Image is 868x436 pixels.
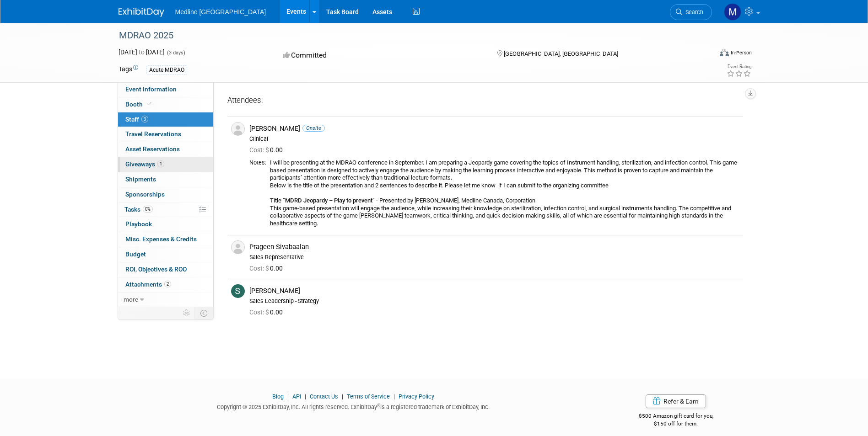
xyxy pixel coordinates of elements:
[124,206,153,213] span: Tasks
[292,393,301,400] a: API
[377,403,380,408] sup: ®
[302,393,308,400] span: |
[670,4,712,20] a: Search
[231,284,245,298] img: S.jpg
[249,298,739,305] div: Sales Leadership - Strategy
[249,159,266,166] div: Notes:
[249,265,270,272] span: Cost: $
[141,116,148,122] span: 3
[125,175,156,183] span: Shipments
[227,95,743,107] div: Attendees:
[157,160,164,167] span: 1
[119,64,138,75] td: Tags
[179,307,195,319] td: Personalize Event Tab Strip
[249,124,739,133] div: [PERSON_NAME]
[137,48,146,56] span: to
[249,308,270,316] span: Cost: $
[125,101,153,108] span: Booth
[285,393,291,400] span: |
[124,296,138,303] span: more
[249,146,270,154] span: Cost: $
[118,172,213,187] a: Shipments
[249,265,286,272] span: 0.00
[118,142,213,157] a: Asset Reservations
[118,247,213,262] a: Budget
[724,3,741,21] img: Maryam Ghorishi
[146,65,187,75] div: Acute MDRAO
[118,127,213,142] a: Travel Reservations
[231,240,245,254] img: Associate-Profile-5.png
[270,159,739,227] div: I will be presenting at the MDRAO conference in September. I am preparing a Jeopardy game coverin...
[118,292,213,307] a: more
[125,160,164,168] span: Giveaways
[119,8,164,17] img: ExhibitDay
[125,85,177,93] span: Event Information
[118,202,213,217] a: Tasks0%
[302,125,325,132] span: Onsite
[340,393,345,400] span: |
[118,97,213,112] a: Booth
[272,393,284,400] a: Blog
[391,393,397,400] span: |
[125,266,187,273] span: ROI, Objectives & ROO
[231,122,245,136] img: Associate-Profile-5.png
[125,145,180,153] span: Asset Reservations
[125,250,146,258] span: Budget
[116,27,698,44] div: MDRAO 2025
[347,393,390,400] a: Terms of Service
[682,9,703,16] span: Search
[118,112,213,127] a: Staff3
[118,232,213,247] a: Misc. Expenses & Credits
[646,394,706,408] a: Refer & Earn
[118,187,213,202] a: Sponsorships
[118,277,213,292] a: Attachments2
[658,48,752,61] div: Event Format
[602,406,750,427] div: $500 Amazon gift card for you,
[285,197,372,204] b: MDRD Jeopardy – Play to prevent
[280,48,482,64] div: Committed
[504,50,618,57] span: [GEOGRAPHIC_DATA], [GEOGRAPHIC_DATA]
[730,49,752,56] div: In-Person
[125,130,181,138] span: Travel Reservations
[119,401,589,411] div: Copyright © 2025 ExhibitDay, Inc. All rights reserved. ExhibitDay is a registered trademark of Ex...
[125,220,152,228] span: Playbook
[249,146,286,154] span: 0.00
[249,243,739,251] div: Prageen Sivabaalan
[249,308,286,316] span: 0.00
[720,49,729,56] img: Format-Inperson.png
[727,64,751,69] div: Event Rating
[399,393,434,400] a: Privacy Policy
[118,262,213,277] a: ROI, Objectives & ROO
[125,116,148,123] span: Staff
[125,281,171,288] span: Attachments
[249,135,739,143] div: Clinical
[166,50,185,56] span: (3 days)
[118,82,213,97] a: Event Information
[118,157,213,172] a: Giveaways1
[249,287,739,295] div: [PERSON_NAME]
[119,48,165,56] span: [DATE] [DATE]
[175,8,266,16] span: Medline [GEOGRAPHIC_DATA]
[249,254,739,261] div: Sales Representative
[602,420,750,428] div: $150 off for them.
[194,307,213,319] td: Toggle Event Tabs
[125,235,197,243] span: Misc. Expenses & Credits
[118,217,213,232] a: Playbook
[147,101,151,106] i: Booth reservation complete
[125,191,165,198] span: Sponsorships
[310,393,338,400] a: Contact Us
[164,281,171,287] span: 2
[143,206,153,213] span: 0%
